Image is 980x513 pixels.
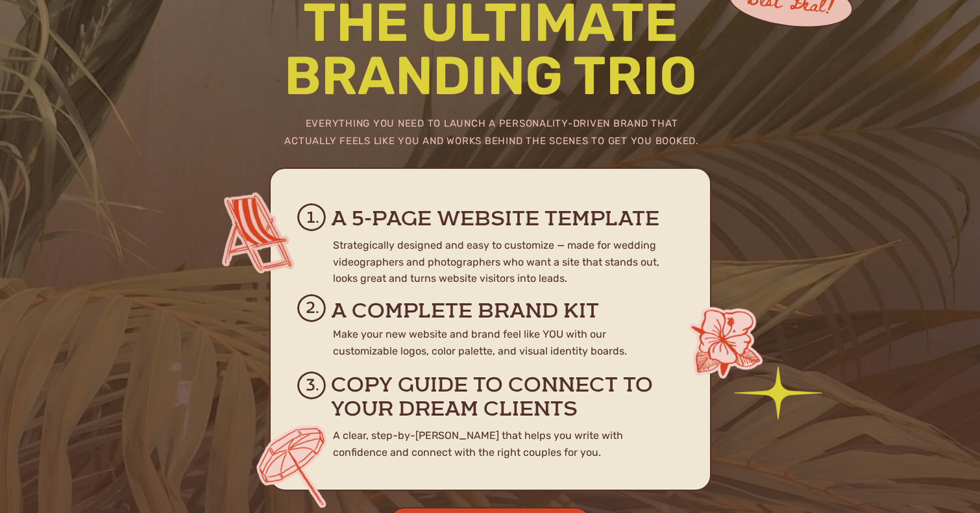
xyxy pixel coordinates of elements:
[333,326,664,365] p: Make your new website and brand feel like YOU with our customizable logos, color palette, and vis...
[306,299,325,322] h2: 2.
[331,208,683,239] h2: A 5-page website template
[307,209,326,232] h2: 1.
[331,301,670,323] h2: A complete brand kit
[280,115,703,153] h2: Everything you need to launch a personality-driven brand that actually feels like you and works b...
[333,237,672,290] p: Strategically designed and easy to customize — made for wedding videographers and photographers w...
[331,375,672,415] h2: copy guide to connect to your dream clients
[306,377,325,399] h2: 3.
[333,427,664,460] p: A clear, step-by-[PERSON_NAME] that helps you write with confidence and connect with the right co...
